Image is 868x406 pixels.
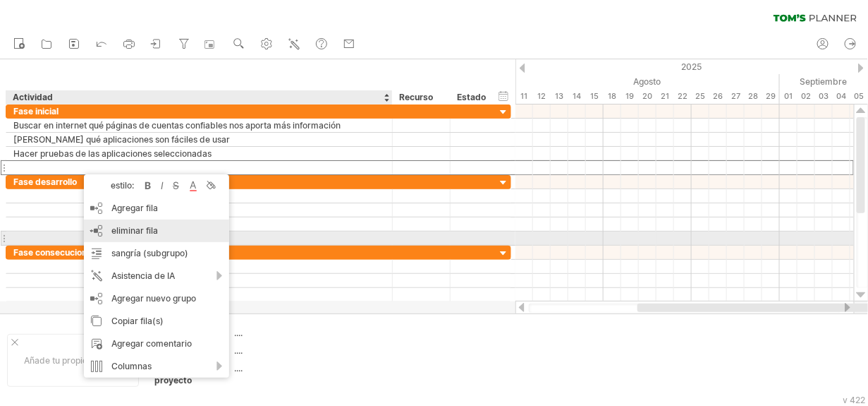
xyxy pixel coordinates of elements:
[833,89,850,104] div: Thursday, 4 September 2025
[850,89,868,104] div: Friday, 5 September 2025
[25,355,122,366] font: Añade tu propio logotipo
[13,105,385,118] div: Fase inicial
[235,345,353,357] div: ....
[457,90,488,105] div: Estado
[551,89,568,104] div: Wednesday, 13 August 2025
[780,89,797,104] div: Monday, 1 September 2025
[13,133,385,146] div: [PERSON_NAME] qué aplicaciones son fáciles de usar
[84,310,229,333] div: Copiar fila(s)
[692,89,709,104] div: Monday, 25 August 2025
[111,203,158,213] font: Agregar fila
[815,89,833,104] div: Wednesday, 3 September 2025
[674,89,692,104] div: Friday, 22 August 2025
[13,90,384,105] div: Actividad
[84,287,229,310] div: Agregar nuevo grupo
[13,175,385,189] div: Fase desarrollo
[235,362,353,374] div: ....
[13,246,385,259] div: Fase consecucion
[621,89,639,104] div: Tuesday, 19 August 2025
[90,180,141,191] div: estilo:
[235,327,353,339] div: ....
[84,265,229,287] div: Asistencia de IA
[410,74,780,89] div: August 2025
[843,395,866,405] div: v 422
[586,89,604,104] div: Friday, 15 August 2025
[13,147,385,160] div: Hacer pruebas de las aplicaciones seleccionadas
[762,89,780,104] div: Friday, 29 August 2025
[797,89,815,104] div: Tuesday, 2 September 2025
[568,89,586,104] div: Thursday, 14 August 2025
[604,89,621,104] div: Monday, 18 August 2025
[515,89,533,104] div: Monday, 11 August 2025
[727,89,745,104] div: Wednesday, 27 August 2025
[656,89,674,104] div: Thursday, 21 August 2025
[84,333,229,355] div: Agregar comentario
[639,89,656,104] div: Wednesday, 20 August 2025
[399,90,442,105] div: Recurso
[84,355,229,378] div: Columnas
[745,89,762,104] div: Thursday, 28 August 2025
[111,225,158,236] span: eliminar fila
[111,248,188,258] font: sangría (subgrupo)
[13,119,385,132] div: Buscar en internet qué páginas de cuentas confiables nos aporta más información
[709,89,727,104] div: Tuesday, 26 August 2025
[533,89,551,104] div: Tuesday, 12 August 2025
